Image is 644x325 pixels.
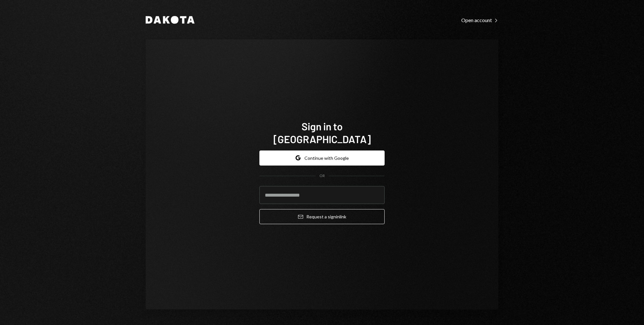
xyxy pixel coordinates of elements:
div: Open account [461,17,498,23]
button: Continue with Google [259,150,385,166]
button: Request a signinlink [259,209,385,224]
a: Open account [461,16,498,23]
div: OR [319,173,325,179]
h1: Sign in to [GEOGRAPHIC_DATA] [259,120,385,145]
